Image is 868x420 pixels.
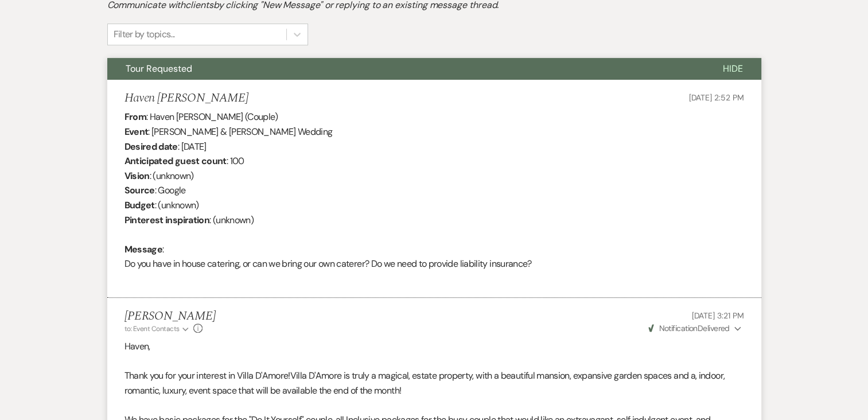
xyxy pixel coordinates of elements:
span: Thank you for your interest in Villa D'Amore! [124,370,290,382]
b: Message [124,243,163,255]
b: Event [124,126,149,138]
button: NotificationDelivered [647,322,744,335]
span: [DATE] 2:52 PM [688,92,744,103]
span: Tour Requested [126,63,192,75]
b: Source [124,184,155,196]
button: to: Event Contacts [124,324,190,334]
button: Hide [704,58,761,80]
div: Filter by topics... [114,28,175,41]
span: [DATE] 3:21 PM [691,310,744,321]
span: to: Event Contacts [124,324,180,333]
div: : Haven [PERSON_NAME] (Couple) : [PERSON_NAME] & [PERSON_NAME] Wedding : [DATE] : 100 : (unknown)... [124,110,744,286]
b: Desired date [124,141,178,153]
b: Pinterest inspiration [124,214,210,226]
b: Anticipated guest count [124,155,227,167]
b: Vision [124,170,150,182]
span: Hide [723,63,743,75]
b: From [124,111,146,123]
span: Villa D'Amore is truly a magical, estate property, with a beautiful mansion, expansive garden spa... [124,370,725,396]
span: Delivered [648,323,730,333]
h5: Haven [PERSON_NAME] [124,91,248,106]
p: Haven, [124,339,744,354]
button: Tour Requested [107,58,704,80]
b: Budget [124,199,155,211]
span: Notification [659,323,697,333]
h5: [PERSON_NAME] [124,309,216,324]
